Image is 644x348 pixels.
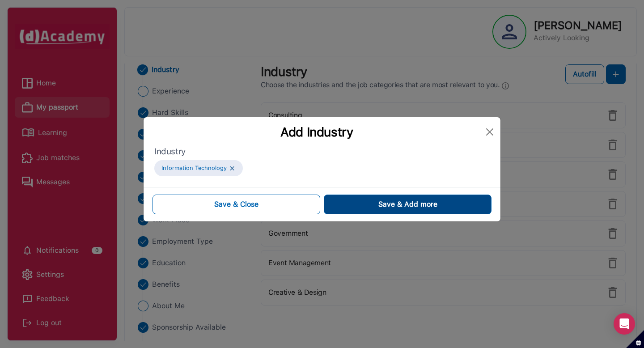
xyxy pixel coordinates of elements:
[153,195,320,214] button: Save & Close
[214,199,258,210] span: Save & Close
[483,125,497,139] button: Close
[378,199,437,210] span: Save & Add more
[229,165,236,172] img: ...
[324,195,491,214] button: Save & Add more
[154,147,490,157] label: Industry
[151,124,483,140] div: Add Industry
[626,330,644,348] button: Set cookie preferences
[614,313,635,335] div: Open Intercom Messenger
[161,164,227,173] label: Information Technology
